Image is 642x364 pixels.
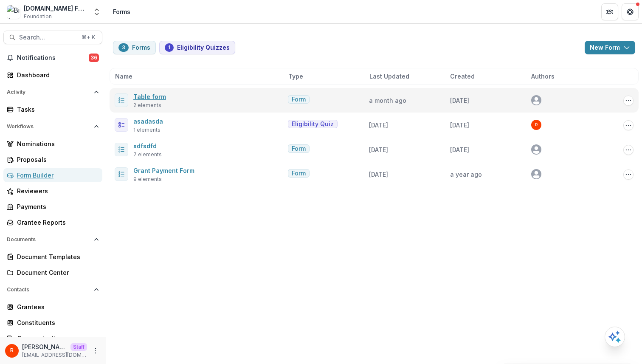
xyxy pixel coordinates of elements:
[22,342,67,351] p: [PERSON_NAME]
[17,334,96,343] div: Communications
[7,89,90,95] span: Activity
[3,184,102,198] a: Reviewers
[113,7,130,16] div: Forms
[3,283,102,296] button: Open Contacts
[3,31,102,44] button: Search...
[3,215,102,229] a: Grantee Reports
[70,343,87,351] p: Staff
[17,139,96,148] div: Nominations
[17,155,96,164] div: Proposals
[22,351,87,359] p: [EMAIL_ADDRESS][DOMAIN_NAME]
[3,68,102,82] a: Dashboard
[531,72,555,81] span: Authors
[10,348,14,353] div: Raj
[133,142,157,150] a: sdfsdfd
[17,268,96,277] div: Document Center
[133,93,166,100] a: Table form
[3,85,102,99] button: Open Activity
[17,202,96,211] div: Payments
[3,265,102,279] a: Document Center
[7,124,90,130] span: Workflows
[535,123,538,127] div: Raj
[369,97,406,104] span: a month ago
[3,233,102,246] button: Open Documents
[17,302,96,311] div: Grantees
[3,250,102,264] a: Document Templates
[115,72,132,81] span: Name
[89,54,99,62] span: 36
[133,126,160,134] span: 1 elements
[605,327,625,347] button: Open AI Assistant
[133,151,162,158] span: 7 elements
[623,145,634,155] button: Options
[17,218,96,227] div: Grantee Reports
[369,121,388,129] span: [DATE]
[91,3,103,20] button: Open entity switcher
[585,41,635,54] button: New Form
[531,95,541,105] svg: avatar
[3,300,102,314] a: Grantees
[3,152,102,166] a: Proposals
[292,170,306,177] span: Form
[80,33,97,42] div: ⌘ + K
[122,45,125,51] span: 3
[531,144,541,155] svg: avatar
[450,121,469,129] span: [DATE]
[3,102,102,116] a: Tasks
[450,72,475,81] span: Created
[531,169,541,179] svg: avatar
[450,171,482,178] span: a year ago
[133,102,161,109] span: 2 elements
[17,171,96,180] div: Form Builder
[3,331,102,345] a: Communications
[3,200,102,214] a: Payments
[17,105,96,114] div: Tasks
[110,6,134,18] nav: breadcrumb
[622,3,639,20] button: Get Help
[3,120,102,133] button: Open Workflows
[17,318,96,327] div: Constituents
[7,5,20,19] img: Bill.com Foundation1
[133,175,162,183] span: 9 elements
[623,120,634,130] button: Options
[159,41,235,54] button: Eligibility Quizzes
[369,72,409,81] span: Last Updated
[369,171,388,178] span: [DATE]
[17,71,96,79] div: Dashboard
[601,3,618,20] button: Partners
[7,287,90,293] span: Contacts
[133,167,194,174] a: Grant Payment Form
[292,121,334,128] span: Eligibility Quiz
[450,146,469,153] span: [DATE]
[369,146,388,153] span: [DATE]
[450,97,469,104] span: [DATE]
[168,45,170,51] span: 1
[3,137,102,151] a: Nominations
[24,13,52,20] span: Foundation
[623,96,634,106] button: Options
[292,145,306,152] span: Form
[133,118,163,125] a: asadasda
[623,169,634,180] button: Options
[113,41,156,54] button: Forms
[3,168,102,182] a: Form Builder
[7,237,90,243] span: Documents
[19,34,76,41] span: Search...
[3,51,102,65] button: Notifications36
[17,54,89,62] span: Notifications
[24,4,87,13] div: [DOMAIN_NAME] Foundation1
[3,316,102,330] a: Constituents
[288,72,303,81] span: Type
[90,346,101,356] button: More
[17,252,96,261] div: Document Templates
[292,96,306,103] span: Form
[17,186,96,195] div: Reviewers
